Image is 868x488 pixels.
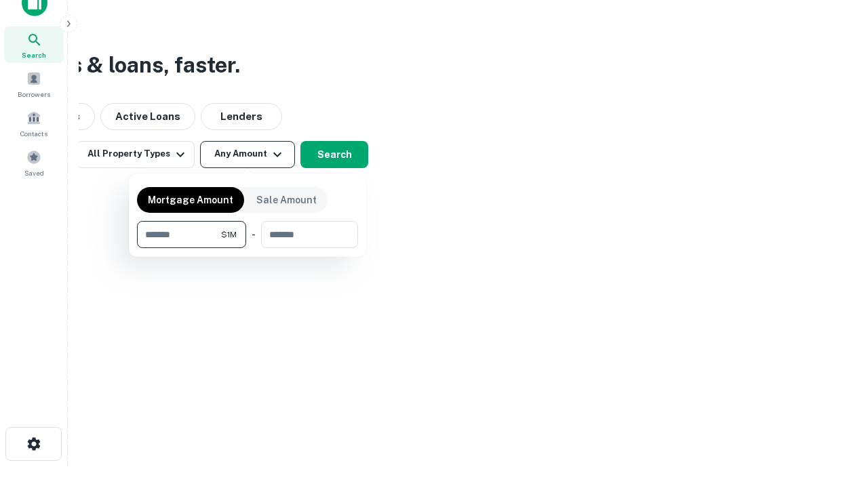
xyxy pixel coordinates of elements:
[256,192,317,207] p: Sale Amount
[252,221,256,248] div: -
[800,380,868,445] iframe: Chat Widget
[221,228,237,241] span: $1M
[148,192,233,207] p: Mortgage Amount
